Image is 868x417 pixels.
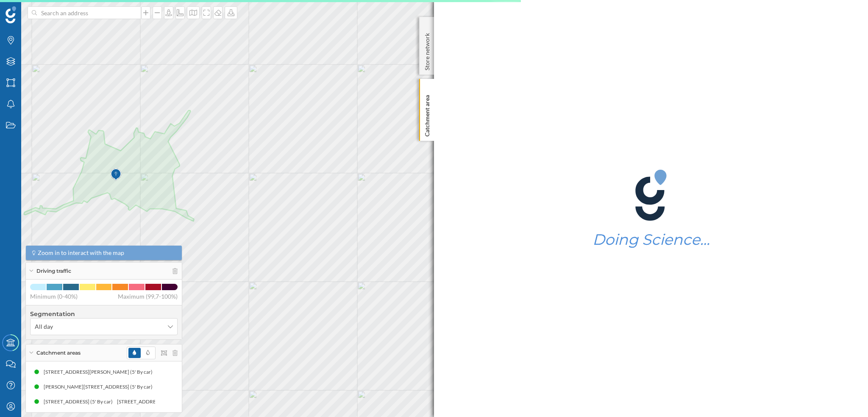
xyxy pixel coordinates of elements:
[30,310,178,318] h4: Segmentation
[6,6,16,23] img: Geoblink Logo
[35,322,53,331] span: All day
[17,6,47,14] span: Support
[44,383,157,391] div: [PERSON_NAME][STREET_ADDRESS] (5' By car)
[423,30,431,70] p: Store network
[111,166,121,183] img: Marker
[36,267,71,275] span: Driving traffic
[118,292,178,301] span: Maximum (99,7-100%)
[423,92,431,137] p: Catchment area
[30,292,78,301] span: Minimum (0-40%)
[36,349,81,357] span: Catchment areas
[38,249,124,257] span: Zoom in to interact with the map
[117,397,190,406] div: [STREET_ADDRESS] (5' By car)
[44,368,157,376] div: [STREET_ADDRESS][PERSON_NAME] (5' By car)
[44,397,117,406] div: [STREET_ADDRESS] (5' By car)
[593,232,710,248] h1: Doing Science…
